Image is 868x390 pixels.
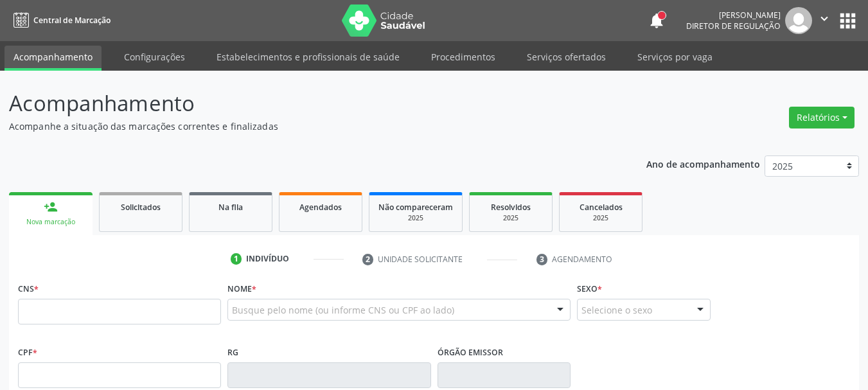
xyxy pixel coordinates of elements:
p: Ano de acompanhamento [646,155,760,172]
button:  [812,7,837,34]
a: Central de Marcação [9,10,111,31]
div: person_add [44,200,58,214]
span: Cancelados [580,202,623,213]
span: Na fila [218,202,243,213]
div: [PERSON_NAME] [686,10,781,21]
label: Nome [227,279,256,299]
div: 2025 [569,213,633,223]
div: Indivíduo [246,253,289,265]
label: Sexo [577,279,602,299]
span: Diretor de regulação [686,21,781,31]
label: Órgão emissor [438,342,503,362]
label: CNS [18,279,39,299]
span: Não compareceram [378,202,453,213]
span: Agendados [299,202,342,213]
a: Procedimentos [422,46,504,68]
a: Serviços ofertados [518,46,615,68]
a: Estabelecimentos e profissionais de saúde [208,46,409,68]
button: apps [837,10,859,32]
span: Solicitados [121,202,161,213]
button: Relatórios [789,107,855,129]
p: Acompanhamento [9,87,604,120]
div: 2025 [378,213,453,223]
a: Configurações [115,46,194,68]
label: RG [227,342,238,362]
div: 1 [231,253,242,265]
button: notifications [648,12,666,30]
span: Central de Marcação [33,15,111,26]
span: Selecione o sexo [581,303,652,317]
p: Acompanhe a situação das marcações correntes e finalizadas [9,120,604,133]
a: Acompanhamento [4,46,102,71]
div: 2025 [479,213,543,223]
span: Resolvidos [491,202,531,213]
i:  [817,12,831,26]
img: img [785,7,812,34]
span: Busque pelo nome (ou informe CNS ou CPF ao lado) [232,303,454,317]
a: Serviços por vaga [628,46,722,68]
div: Nova marcação [18,217,84,227]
